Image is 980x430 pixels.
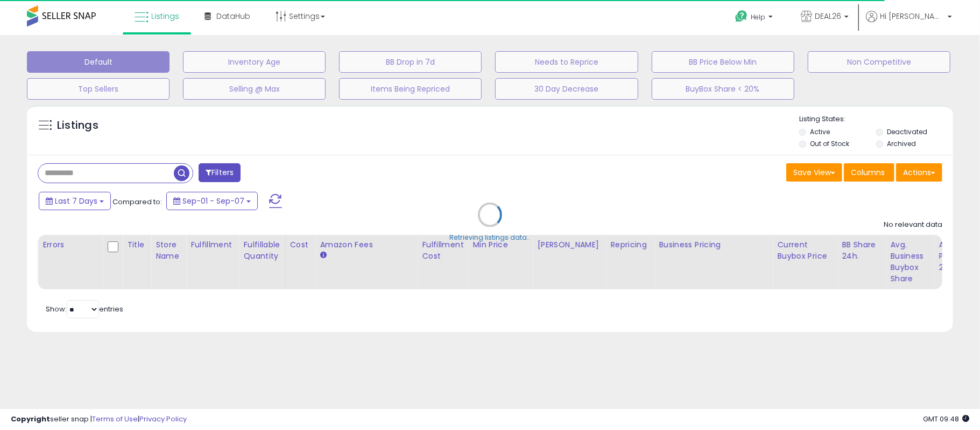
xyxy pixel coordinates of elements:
strong: Copyright [11,414,50,424]
span: Help [751,12,765,22]
button: BuyBox Share < 20% [652,78,794,100]
button: Default [27,51,170,73]
button: Selling @ Max [183,78,326,100]
button: 30 Day Decrease [495,78,638,100]
button: Items Being Repriced [339,78,482,100]
button: BB Price Below Min [652,51,794,73]
a: Privacy Policy [139,414,187,424]
a: Hi [PERSON_NAME] [866,11,952,35]
span: Listings [151,11,179,22]
button: BB Drop in 7d [339,51,482,73]
span: DEAL26 [815,11,841,22]
i: Get Help [735,10,748,23]
button: Top Sellers [27,78,170,100]
span: DataHub [216,11,250,22]
button: Non Competitive [808,51,950,73]
div: seller snap | | [11,414,187,425]
button: Inventory Age [183,51,326,73]
a: Terms of Use [92,414,138,424]
span: 2025-09-15 09:48 GMT [923,414,969,424]
span: Hi [PERSON_NAME] [880,11,944,22]
a: Help [727,2,784,35]
div: Retrieving listings data.. [450,233,531,243]
button: Needs to Reprice [495,51,638,73]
